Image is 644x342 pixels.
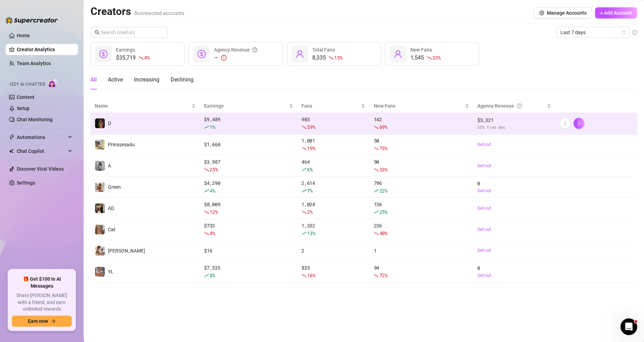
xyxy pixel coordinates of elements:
span: 69 % [379,124,387,130]
span: fall [374,231,378,236]
span: Earnings [204,102,288,110]
span: 35 % from Net [477,124,551,131]
span: Share [PERSON_NAME] with a friend, and earn unlimited rewards [12,292,72,313]
div: 50 [374,137,469,152]
span: info-circle [632,30,637,35]
span: Earnings [116,47,135,53]
span: 25 % [379,209,387,215]
div: 1,024 [301,201,365,216]
span: rise [374,188,378,193]
div: $ 733 [204,222,293,237]
div: $ 3,987 [204,158,293,173]
img: Green [95,182,105,192]
a: Set cut [477,205,551,212]
a: Team Analytics [17,61,51,66]
div: 8,335 [312,54,342,62]
div: 2 [301,247,365,255]
div: $ 1,660 [204,141,293,148]
span: Fans [301,102,360,110]
input: Search creators [101,29,158,36]
span: 48 % [379,230,387,236]
span: rise [204,125,209,130]
span: Prinssesa4u [108,142,135,147]
img: Chat Copilot [9,149,14,154]
img: Cat [95,225,105,234]
div: $ 8,009 [204,201,293,216]
span: rise [204,188,209,193]
span: more [563,121,567,126]
span: user [394,50,402,58]
div: $ 9,489 [204,116,293,131]
span: fall [374,167,378,172]
div: 90 [374,158,469,173]
button: Manage Accounts [534,7,592,18]
iframe: Intercom live chat [620,318,637,335]
div: 136 [374,201,469,216]
span: calendar [621,30,626,34]
span: 🎁 Get $100 in AI Messages [12,276,72,289]
span: Automations [17,132,66,143]
button: right [573,118,584,129]
div: 94 [374,264,469,279]
span: 59 % [307,124,315,130]
span: 72 % [379,272,387,279]
div: 236 [374,222,469,237]
span: rise [301,167,306,172]
img: AD [95,203,105,213]
span: New Fans [410,47,432,53]
span: fall [329,55,333,60]
span: rise [374,210,378,215]
span: exclamation-circle [221,55,227,61]
div: Declining [171,76,194,84]
span: arrow-right [51,319,56,324]
img: AI Chatter [48,78,58,88]
span: dollar-circle [197,50,206,58]
div: 464 [301,158,365,173]
span: 73 % [379,145,387,151]
span: fall [374,125,378,130]
img: D [95,118,105,128]
a: Set cut [477,141,551,148]
a: Set cut [477,187,551,194]
span: 15 % [334,54,342,61]
div: All [91,76,97,84]
span: 13 % [307,230,315,236]
span: dollar-circle [99,50,108,58]
span: question-circle [517,102,522,110]
a: Setup [17,106,30,111]
span: 8 connected accounts [134,10,184,16]
div: 983 [301,116,365,131]
div: $35,719 [116,54,149,62]
span: A [108,163,111,169]
span: [PERSON_NAME] [108,248,145,254]
a: Content [17,94,34,100]
span: Name [95,102,190,110]
span: Manage Accounts [547,10,587,16]
span: 16 % [307,272,315,279]
span: rise [301,188,306,193]
span: fall [204,210,209,215]
div: Agency Revenue [214,46,257,54]
span: Chat Copilot [17,146,66,157]
span: fall [374,273,378,278]
div: 142 [374,116,469,131]
div: 0 [477,180,551,194]
a: Chat Monitoring [17,117,53,122]
span: question-circle [252,46,257,54]
div: $ 16 [204,247,293,255]
div: 1,545 [410,54,440,62]
span: Total Fans [312,47,335,53]
a: Settings [17,180,35,186]
div: $ 7,535 [204,264,293,279]
div: 1,081 [301,137,365,152]
img: Prinssesa4u [95,140,105,149]
img: A [95,161,105,171]
span: right [576,121,581,126]
a: Creator Analytics [17,44,72,55]
a: Set cut [477,247,551,254]
div: Agency Revenue [477,102,545,110]
div: — [214,54,257,62]
span: AD [108,205,114,211]
span: New Fans [374,102,463,110]
th: New Fans [369,99,473,113]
